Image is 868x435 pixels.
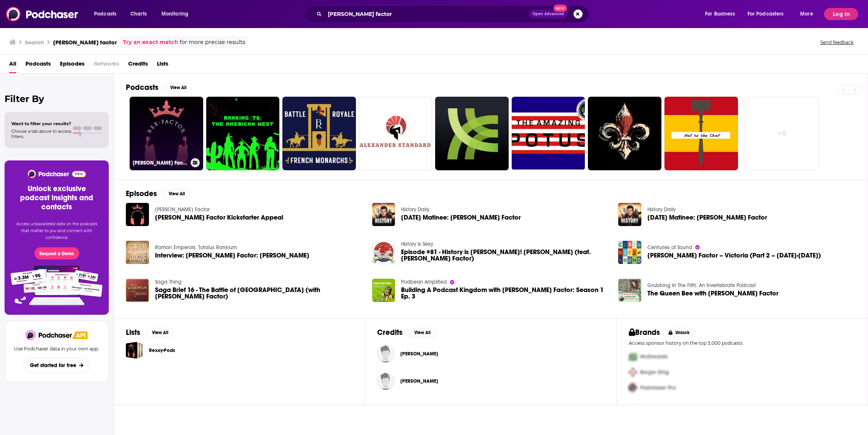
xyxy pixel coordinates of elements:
a: History Daily [647,206,676,213]
h3: Search [25,39,44,46]
a: Rexxy-Pods [126,342,143,359]
span: Podcasts [94,9,116,19]
a: Podbean Amplified [401,279,447,285]
button: Graham DukeGraham Duke [377,369,604,393]
a: History Is Sexy [401,241,433,247]
a: Saga Brief 16 - The Battle of Brunanburh (with Rex Factor) [155,287,363,300]
span: Episodes [60,58,85,73]
h3: [PERSON_NAME] Factor [133,160,188,166]
span: [PERSON_NAME] [400,378,438,384]
button: open menu [700,8,744,20]
a: Building A Podcast Kingdom with Rex Factor: Season 1 Ep. 3 [401,287,609,300]
span: Charts [130,9,147,19]
a: Episode #81 - History is Rexy! Anne Boleyn (feat. Rex Factor) [401,249,609,262]
img: Pro Features [8,265,105,306]
button: Unlock [663,328,695,337]
a: Centuries of Sound [647,244,692,251]
span: [PERSON_NAME] [400,351,438,357]
span: McDonalds [640,353,668,360]
a: Rex Factor [155,206,210,213]
a: Interview: Rex Factor: Sulla [155,252,309,259]
span: for more precise results [180,38,245,47]
img: Interview: Rex Factor: Sulla [126,241,149,264]
h2: Episodes [126,189,157,198]
img: Saturday Matinee: Rex Factor [372,203,395,226]
img: Building A Podcast Kingdom with Rex Factor: Season 1 Ep. 3 [372,279,395,302]
a: Rex Factor Kickstarter Appeal [155,214,283,221]
span: Interview: [PERSON_NAME] Factor: [PERSON_NAME] [155,252,309,259]
img: First Pro Logo [626,349,640,364]
span: [PERSON_NAME] Factor – Victoria (Part 2 – [DATE]-[DATE]) [647,252,821,259]
a: PodcastsView All [126,83,192,92]
span: For Podcasters [747,9,784,19]
span: Monitoring [161,9,188,19]
h3: Unlock exclusive podcast insights and contacts [14,184,100,212]
a: Try an exact match [123,38,178,47]
a: CreditsView All [377,328,436,337]
img: Graham Duke [377,373,394,390]
a: Credits [128,58,148,73]
span: The Queen Bee with [PERSON_NAME] Factor [647,290,779,297]
a: Podcasts [25,58,51,73]
button: open menu [156,8,198,20]
a: Saturday Matinee: Rex Factor [401,214,521,221]
button: Ali HoodAli Hood [377,342,604,366]
span: Open Advanced [533,12,564,16]
img: Third Pro Logo [626,380,640,396]
img: The Queen Bee with Rex Factor [618,279,641,302]
button: View All [165,83,192,92]
a: Ali Hood [377,345,394,363]
h2: Podcasts [126,83,158,92]
a: Rexxy-Pods [149,346,175,355]
img: Episode #81 - History is Rexy! Anne Boleyn (feat. Rex Factor) [372,241,395,264]
a: [PERSON_NAME] Factor [130,97,203,170]
button: View All [409,328,436,337]
p: Use Podchaser data in your own app. [14,346,99,352]
img: Second Pro Logo [626,364,640,380]
button: open menu [795,8,823,20]
a: Grubbing In The Filth: An Invertebrate Podcast [647,282,756,289]
a: ListsView All [126,328,174,337]
img: Podchaser API banner [72,331,88,339]
a: EpisodesView All [126,189,190,198]
span: [PERSON_NAME] Factor Kickstarter Appeal [155,214,283,221]
a: Saturday Matinee: Rex Factor [647,214,767,221]
button: open menu [743,8,795,20]
a: History Daily [401,206,429,213]
button: Log In [824,8,858,20]
input: Search podcasts, credits, & more... [325,8,529,20]
img: Podchaser - Follow, Share and Rate Podcasts [6,7,79,21]
button: Send feedback [818,39,856,46]
h2: Lists [126,328,140,337]
h2: Filter By [5,93,109,104]
span: [DATE] Matinee: [PERSON_NAME] Factor [401,214,521,221]
h2: Brands [629,328,660,337]
span: Episode #81 - History is [PERSON_NAME]! [PERSON_NAME] (feat. [PERSON_NAME] Factor) [401,249,609,262]
img: Rex Factor Kickstarter Appeal [126,203,149,226]
span: [DATE] Matinee: [PERSON_NAME] Factor [647,214,767,221]
a: Podchaser - Follow, Share and Rate Podcasts [26,330,73,340]
button: Open AdvancedNew [529,9,567,19]
span: Want to filter your results? [11,121,71,126]
button: open menu [89,8,126,20]
a: Lists [157,58,168,73]
a: Saga Thing [155,279,182,285]
span: Podchaser Pro [640,385,676,391]
a: Rex Factor – Victoria (Part 2 – 1861-1901) [618,241,641,264]
a: All [9,58,16,73]
button: View All [146,328,174,337]
span: More [800,9,813,19]
img: Saturday Matinee: Rex Factor [618,203,641,226]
